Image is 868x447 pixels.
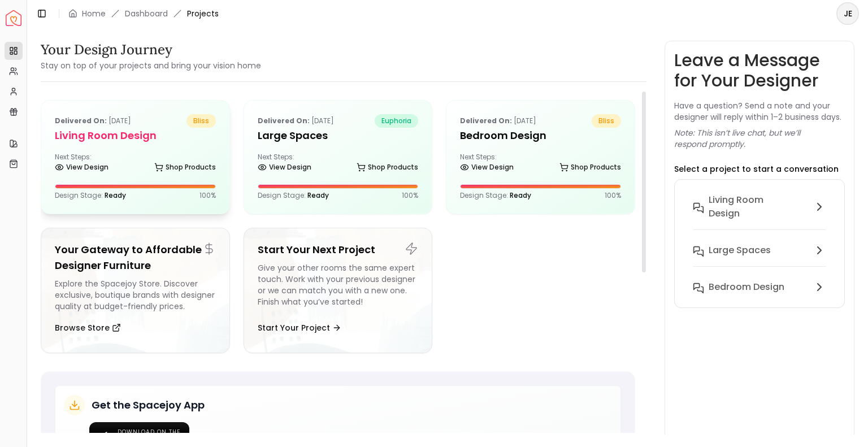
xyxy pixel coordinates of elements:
a: Shop Products [559,159,621,175]
a: View Design [55,159,108,175]
h5: Start Your Next Project [258,242,419,258]
span: Download on the [118,429,180,436]
b: Delivered on: [258,116,310,125]
h5: Large Spaces [258,128,419,144]
nav: breadcrumb [68,8,219,19]
p: Note: This isn’t live chat, but we’ll respond promptly. [674,127,845,150]
h6: Living Room Design [709,193,792,220]
p: Select a project to start a conversation [674,163,839,175]
a: Shop Products [357,159,418,175]
a: Spacejoy [6,10,21,26]
a: Your Gateway to Affordable Designer FurnitureExplore the Spacejoy Store. Discover exclusive, bout... [41,228,230,353]
p: [DATE] [460,114,536,128]
span: JE [837,3,858,24]
p: 100 % [199,191,216,200]
span: bliss [592,114,621,128]
p: [DATE] [55,114,131,128]
div: Next Steps: [258,153,419,175]
small: Stay on top of your projects and bring your vision home [41,60,261,71]
h5: Your Gateway to Affordable Designer Furniture [55,242,216,274]
div: Next Steps: [55,153,216,175]
button: JE [836,2,859,25]
p: Design Stage: [55,191,126,200]
a: Shop Products [154,159,216,175]
h6: Large Spaces [709,244,771,257]
a: Dashboard [125,8,168,19]
h5: Bedroom Design [460,128,621,144]
button: Bedroom Design [684,276,835,298]
span: euphoria [375,114,418,128]
a: Start Your Next ProjectGive your other rooms the same expert touch. Work with your previous desig... [244,228,433,353]
span: bliss [186,114,216,128]
p: 100 % [402,191,418,200]
span: Ready [307,190,329,200]
p: 100 % [605,191,621,200]
div: Give your other rooms the same expert touch. Work with your previous designer or we can match you... [258,262,419,312]
b: Delivered on: [55,116,107,125]
span: Ready [510,190,531,200]
a: View Design [460,159,514,175]
div: Next Steps: [460,153,621,175]
img: Spacejoy Logo [6,10,21,26]
h3: Your Design Journey [41,41,261,59]
h5: Living Room Design [55,128,216,144]
p: Have a question? Send a note and your designer will reply within 1–2 business days. [674,100,845,123]
button: Large Spaces [684,239,835,276]
h6: Bedroom Design [709,280,784,294]
p: Design Stage: [460,191,531,200]
h3: Leave a Message for Your Designer [674,50,845,91]
div: Explore the Spacejoy Store. Discover exclusive, boutique brands with designer quality at budget-f... [55,278,216,312]
h5: Get the Spacejoy App [92,397,205,413]
button: Living Room Design [684,189,835,239]
a: Home [82,8,106,19]
button: Browse Store [55,316,121,339]
a: View Design [258,159,311,175]
img: Apple logo [98,432,111,444]
b: Delivered on: [460,116,512,125]
button: Start Your Project [258,316,341,339]
span: Ready [105,190,126,200]
p: Design Stage: [258,191,329,200]
span: Projects [187,8,219,19]
p: [DATE] [258,114,334,128]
